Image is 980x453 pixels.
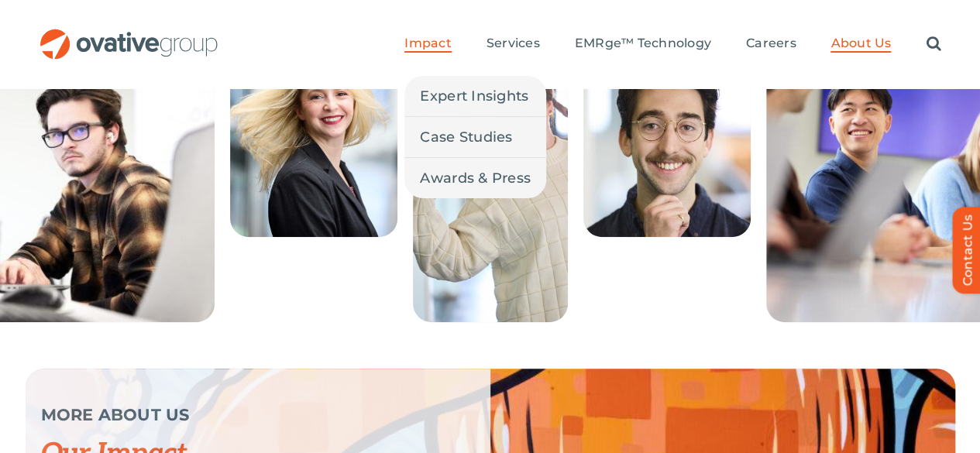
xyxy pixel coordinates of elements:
span: Impact [404,36,451,51]
a: About Us [830,36,891,53]
span: EMRge™ Technology [575,36,711,51]
span: Careers [746,36,796,51]
a: Services [487,36,540,53]
p: MORE ABOUT US [41,407,452,423]
span: Expert Insights [420,85,528,107]
a: Expert Insights [404,76,546,116]
span: Awards & Press [420,167,531,189]
img: About Us – Bottom Collage 9 [583,51,751,237]
a: Careers [746,36,796,53]
span: Case Studies [420,126,512,148]
a: Awards & Press [404,158,546,198]
a: OG_Full_horizontal_RGB [39,27,219,42]
nav: Menu [404,19,940,69]
a: EMRge™ Technology [575,36,711,53]
a: Search [926,36,940,53]
a: Case Studies [404,117,546,157]
span: About Us [830,36,891,51]
a: Impact [404,36,451,53]
span: Services [487,36,540,51]
img: About Us – Bottom Collage 7 [230,51,397,237]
